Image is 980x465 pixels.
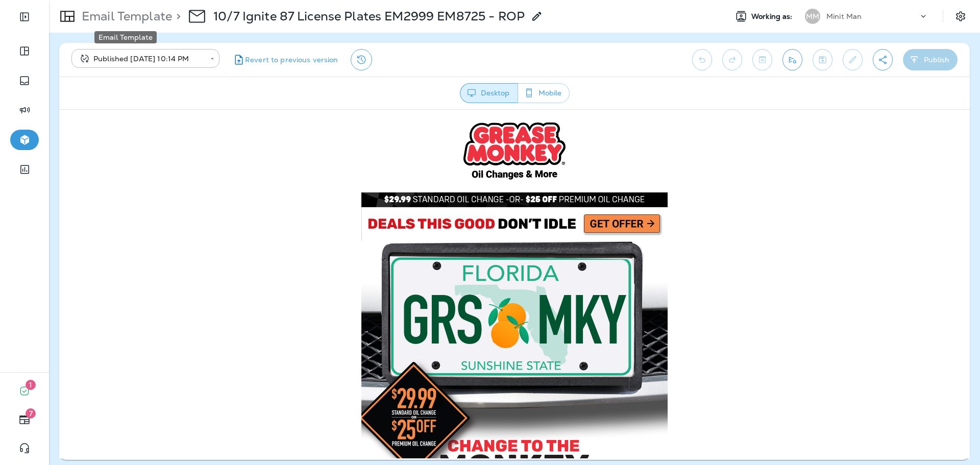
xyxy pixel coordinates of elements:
[94,31,157,43] div: Email Template
[302,131,608,375] img: Florida Flag
[873,49,893,70] button: Create a Shareable Preview Link
[10,381,39,401] button: 1
[404,13,506,70] img: Grease Monkey Oil Changes & More
[228,49,342,70] button: Revert to previous version
[751,12,795,21] span: Working as:
[302,83,608,97] img: Header-Offer.jpg
[26,408,36,419] span: 7
[782,49,802,70] button: Send test email
[10,409,39,430] button: 7
[302,97,608,131] img: Header-CTA.jpg
[951,7,970,26] button: Settings
[826,12,862,20] p: Minit Man
[460,83,518,103] button: Desktop
[518,83,570,103] button: Mobile
[78,9,172,24] p: Email Template
[79,54,203,64] div: Published [DATE] 10:14 PM
[351,49,372,70] button: View Changelog
[172,9,181,24] p: >
[805,9,820,24] div: MM
[245,55,338,65] span: Revert to previous version
[213,9,525,24] p: 10/7 Ignite 87 License Plates EM2999 EM8725 - ROP
[10,7,39,27] button: Expand Sidebar
[26,380,36,390] span: 1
